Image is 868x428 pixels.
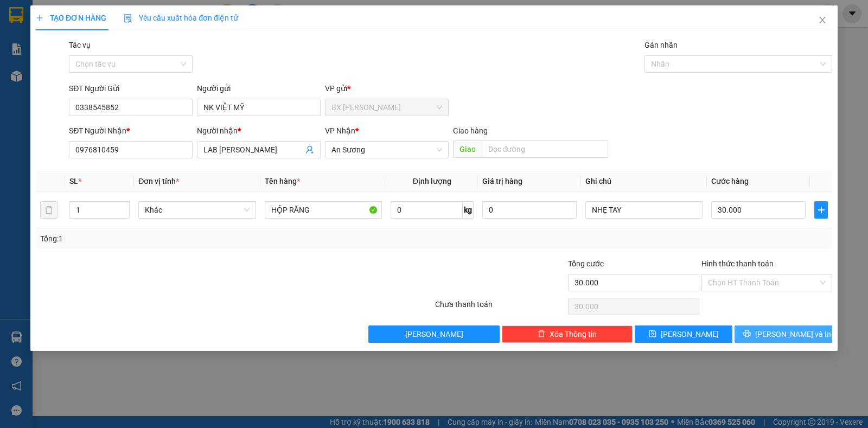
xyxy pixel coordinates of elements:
div: T.T Kà Tum [104,9,191,22]
button: Close [807,5,838,36]
button: delete [40,201,58,219]
label: Tác vụ [69,41,91,49]
span: Giao hàng [453,126,488,135]
span: Cước hàng [711,177,749,186]
span: Khác [145,202,249,218]
span: close [818,16,827,24]
div: K TÊN [104,22,191,35]
span: plus [36,14,43,22]
span: kg [463,201,474,219]
button: save[PERSON_NAME] [635,325,732,343]
div: Người gửi [197,82,321,94]
div: VP gửi [325,82,449,94]
div: 0368526372 [104,35,191,50]
span: Nhận: [104,10,130,22]
span: An Sương [331,142,442,158]
span: [PERSON_NAME] và In [755,328,831,340]
img: icon [124,14,132,23]
span: VP Nhận [325,126,355,135]
div: Tổng: 1 [40,233,336,245]
button: deleteXóa Thông tin [502,325,633,343]
input: Dọc đường [482,140,609,158]
span: Tổng cước [568,259,604,268]
span: Gửi: [9,10,26,22]
span: Định lượng [413,177,451,186]
input: VD: Bàn, Ghế [265,201,382,219]
span: Đơn vị tính [138,177,179,186]
span: Xóa Thông tin [550,328,597,340]
span: delete [538,330,545,338]
span: printer [743,330,751,338]
span: Tên hàng [265,177,300,186]
span: plus [815,206,827,214]
span: Giao [453,140,482,158]
button: plus [814,201,828,219]
label: Gán nhãn [644,41,678,49]
div: SĐT Người Gửi [69,82,193,94]
span: SL [69,177,78,186]
span: user-add [305,145,314,154]
input: 0 [482,201,577,219]
span: save [649,330,656,338]
span: CC : [102,73,117,84]
label: Hình thức thanh toán [701,259,774,268]
span: [PERSON_NAME] [661,328,719,340]
div: 0974444427 [9,48,96,63]
div: Người nhận [197,125,321,137]
span: [PERSON_NAME] [405,328,463,340]
button: printer[PERSON_NAME] và In [735,325,832,343]
span: Giá trị hàng [482,177,522,186]
input: Ghi Chú [585,201,703,219]
th: Ghi chú [581,171,707,192]
div: 60.000 [102,70,192,85]
span: BX Tân Châu [331,99,442,116]
div: BX [PERSON_NAME] [9,9,96,35]
button: [PERSON_NAME] [368,325,499,343]
span: Yêu cầu xuất hóa đơn điện tử [124,14,238,22]
div: DUYÊN [9,35,96,48]
div: Chưa thanh toán [434,298,567,317]
span: TẠO ĐƠN HÀNG [36,14,106,22]
div: SĐT Người Nhận [69,125,193,137]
